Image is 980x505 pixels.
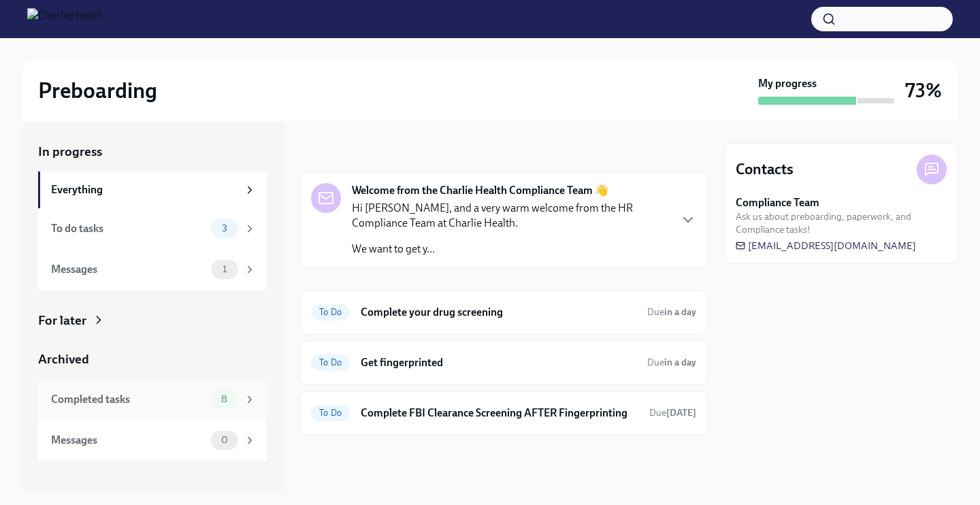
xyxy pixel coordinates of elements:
a: For later [38,312,267,329]
div: For later [38,312,86,329]
a: Everything [38,172,267,208]
div: Everything [51,182,238,197]
h6: Complete FBI Clearance Screening AFTER Fingerprinting [361,406,638,421]
a: To DoComplete FBI Clearance Screening AFTER FingerprintingDue[DATE] [311,402,696,424]
a: To do tasks3 [38,208,267,249]
strong: [DATE] [666,407,696,419]
div: Messages [51,433,206,448]
div: In progress [299,143,363,161]
img: CharlieHealth [27,8,103,30]
strong: Compliance Team [736,195,819,210]
span: 8 [213,394,235,404]
div: Messages [51,262,206,277]
div: To do tasks [51,221,206,236]
a: Messages1 [38,249,267,290]
a: In progress [38,143,267,161]
p: We want to get y... [352,242,669,257]
span: 1 [214,264,235,274]
div: Completed tasks [51,392,206,407]
strong: in a day [664,357,696,368]
h6: Get fingerprinted [361,355,636,370]
a: Archived [38,351,267,368]
strong: Welcome from the Charlie Health Compliance Team 👋 [352,183,608,198]
a: [EMAIL_ADDRESS][DOMAIN_NAME] [736,239,916,253]
h4: Contacts [736,159,794,180]
strong: in a day [664,306,696,318]
span: August 13th, 2025 09:00 [647,356,696,369]
strong: My progress [758,76,817,91]
span: Ask us about preboarding, paperwork, and Compliance tasks! [736,210,947,236]
a: To DoGet fingerprintedDuein a day [311,352,696,374]
span: To Do [311,408,350,418]
a: To DoComplete your drug screeningDuein a day [311,302,696,323]
span: August 16th, 2025 09:00 [649,406,696,419]
a: Completed tasks8 [38,379,267,420]
h6: Complete your drug screening [361,305,636,320]
span: Due [647,306,696,318]
span: To Do [311,307,350,317]
span: To Do [311,357,350,368]
span: 0 [213,435,236,445]
span: Due [649,407,696,419]
a: Messages0 [38,420,267,461]
span: Due [647,357,696,368]
h2: Preboarding [38,77,157,104]
p: Hi [PERSON_NAME], and a very warm welcome from the HR Compliance Team at Charlie Health. [352,201,669,231]
span: 3 [214,223,235,233]
h3: 73% [905,78,942,103]
span: August 13th, 2025 09:00 [647,306,696,319]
